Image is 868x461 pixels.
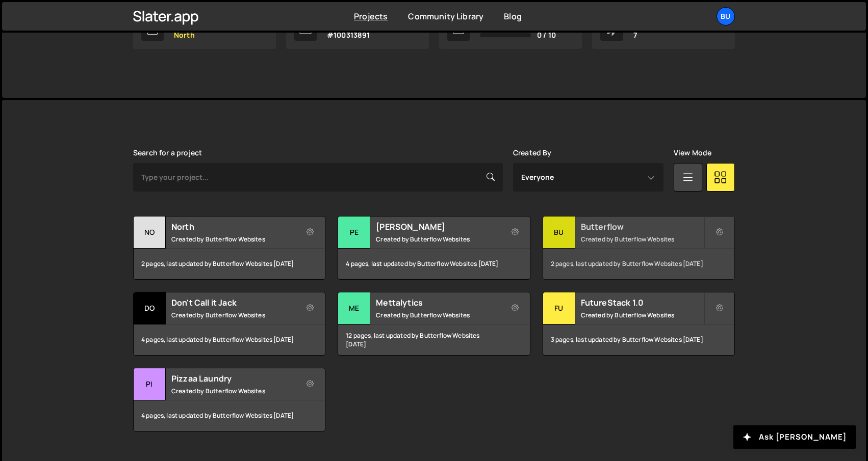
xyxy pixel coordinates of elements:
[134,292,166,324] div: Do
[134,216,166,249] div: No
[327,31,370,39] p: #100313891
[174,31,216,39] p: North
[338,292,530,356] a: Me Mettalytics Created by Butterflow Websites 12 pages, last updated by Butterflow Websites [DATE]
[376,221,499,232] h2: [PERSON_NAME]
[733,425,856,449] button: Ask [PERSON_NAME]
[674,149,711,157] label: View Mode
[338,292,370,324] div: Me
[408,11,483,22] a: Community Library
[543,216,735,280] a: Bu Butterflow Created by Butterflow Websites 2 pages, last updated by Butterflow Websites [DATE]
[133,149,202,157] label: Search for a project
[543,292,735,356] a: Fu FutureStack 1.0 Created by Butterflow Websites 3 pages, last updated by Butterflow Websites [D...
[543,292,575,324] div: Fu
[504,11,522,22] a: Blog
[376,311,499,319] small: Created by Butterflow Websites
[543,216,575,249] div: Bu
[171,373,294,384] h2: Pizzaa Laundry
[543,249,734,279] div: 2 pages, last updated by Butterflow Websites [DATE]
[543,324,734,355] div: 3 pages, last updated by Butterflow Websites [DATE]
[171,311,294,319] small: Created by Butterflow Websites
[134,249,325,279] div: 2 pages, last updated by Butterflow Websites [DATE]
[134,324,325,355] div: 4 pages, last updated by Butterflow Websites [DATE]
[133,292,325,356] a: Do Don't Call it Jack Created by Butterflow Websites 4 pages, last updated by Butterflow Websites...
[581,235,704,243] small: Created by Butterflow Websites
[171,221,294,232] h2: North
[537,31,556,39] span: 0 / 10
[171,297,294,308] h2: Don't Call it Jack
[338,216,530,280] a: Pe [PERSON_NAME] Created by Butterflow Websites 4 pages, last updated by Butterflow Websites [DATE]
[581,297,704,308] h2: FutureStack 1.0
[133,216,325,280] a: No North Created by Butterflow Websites 2 pages, last updated by Butterflow Websites [DATE]
[133,163,503,192] input: Type your project...
[338,249,529,279] div: 4 pages, last updated by Butterflow Websites [DATE]
[513,149,552,157] label: Created By
[581,311,704,319] small: Created by Butterflow Websites
[171,235,294,243] small: Created by Butterflow Websites
[717,7,735,25] a: Bu
[376,235,499,243] small: Created by Butterflow Websites
[633,31,682,39] p: 7
[171,387,294,395] small: Created by Butterflow Websites
[581,221,704,232] h2: Butterflow
[133,368,325,431] a: Pi Pizzaa Laundry Created by Butterflow Websites 4 pages, last updated by Butterflow Websites [DATE]
[134,400,325,431] div: 4 pages, last updated by Butterflow Websites [DATE]
[134,368,166,400] div: Pi
[338,324,529,355] div: 12 pages, last updated by Butterflow Websites [DATE]
[338,216,370,249] div: Pe
[354,11,388,22] a: Projects
[376,297,499,308] h2: Mettalytics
